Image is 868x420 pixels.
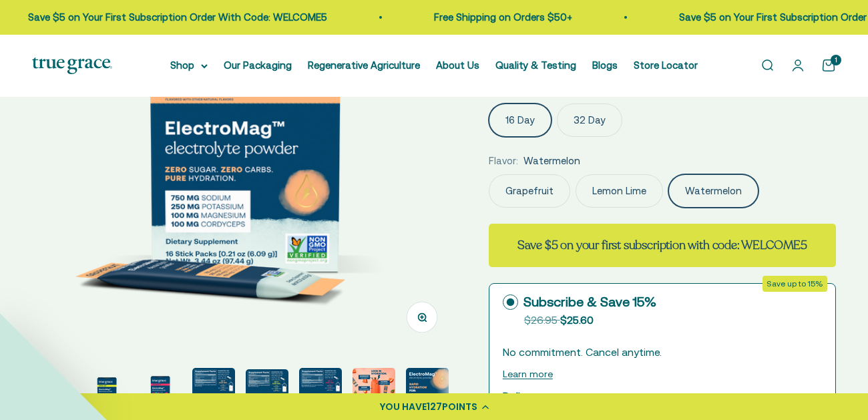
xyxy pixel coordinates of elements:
[495,59,576,71] a: Quality & Testing
[192,368,235,415] button: Go to item 4
[85,368,128,411] img: ElectroMag™
[170,57,208,73] summary: Shop
[436,59,479,71] a: About Us
[139,368,182,411] img: ElectroMag™
[85,368,128,415] button: Go to item 2
[634,59,698,71] a: Store Locator
[406,368,449,415] button: Go to item 8
[406,368,449,411] img: Rapid Hydration For: - Exercise endurance* - Stress support* - Electrolyte replenishment* - Muscl...
[308,59,420,71] a: Regenerative Agriculture
[224,59,292,71] a: Our Packaging
[9,9,308,25] p: Save $5 on Your First Subscription Order With Code: WELCOME5
[246,369,288,415] button: Go to item 5
[192,368,235,411] img: 750 mg sodium for fluid balance and cellular communication.* 250 mg potassium supports blood pres...
[299,368,342,411] img: ElectroMag™
[523,153,580,169] span: Watermelon
[442,400,477,413] span: POINTS
[517,237,807,253] strong: Save $5 on your first subscription with code: WELCOME5
[299,368,342,415] button: Go to item 6
[353,368,395,411] img: Magnesium for heart health and stress support* Chloride to support pH balance and oxygen flow* So...
[427,400,442,413] span: 127
[246,369,288,411] img: ElectroMag™
[139,368,182,415] button: Go to item 3
[415,11,554,23] a: Free Shipping on Orders $50+
[831,55,841,65] cart-count: 1
[489,153,518,169] legend: Flavor:
[380,400,427,413] span: YOU HAVE
[353,368,395,415] button: Go to item 7
[592,59,618,71] a: Blogs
